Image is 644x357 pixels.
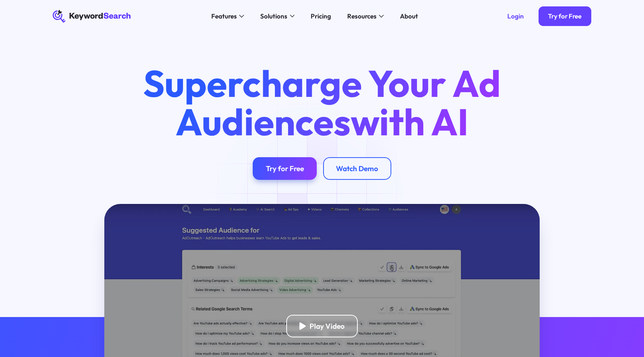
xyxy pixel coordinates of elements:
[539,6,591,26] a: Try for Free
[507,12,524,20] div: Login
[211,11,237,21] div: Features
[395,10,423,23] a: About
[548,12,581,20] div: Try for Free
[311,11,331,21] div: Pricing
[400,11,418,21] div: About
[351,98,469,145] span: with AI
[306,10,336,23] a: Pricing
[310,322,345,331] div: Play Video
[266,164,304,173] div: Try for Free
[253,157,317,180] a: Try for Free
[128,64,516,141] h1: Supercharge Your Ad Audiences
[497,6,533,26] a: Login
[336,164,378,173] div: Watch Demo
[347,11,377,21] div: Resources
[260,11,287,21] div: Solutions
